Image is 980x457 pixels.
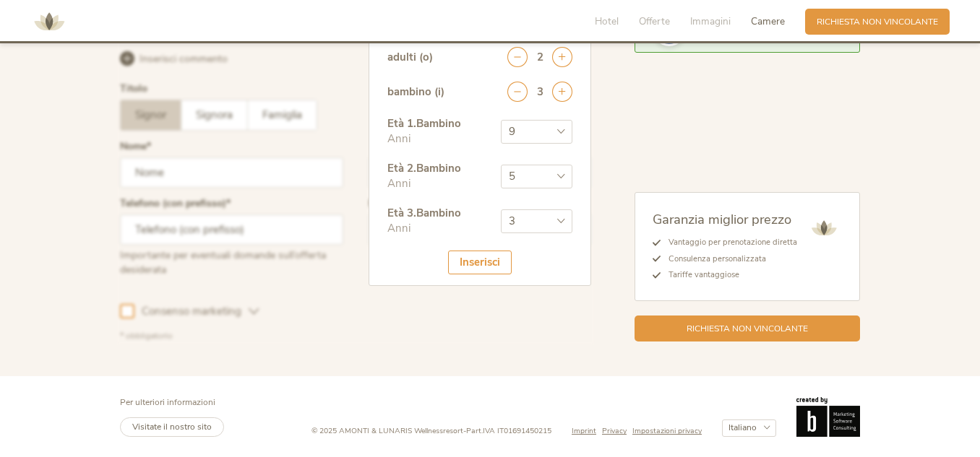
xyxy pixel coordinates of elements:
[602,425,627,436] span: Privacy
[817,16,938,28] span: Richiesta non vincolante
[661,267,797,283] li: Tariffe vantaggiose
[690,14,731,28] span: Immagini
[595,14,619,28] span: Hotel
[311,425,463,436] span: © 2025 AMONTI & LUNARIS Wellnessresort
[387,161,461,176] div: Età 2 . Bambino
[661,251,797,267] li: Consulenza personalizzata
[653,210,791,228] span: Garanzia miglior prezzo
[632,425,702,436] span: Impostazioni privacy
[537,50,543,65] div: 2
[120,417,224,437] a: Visitate il nostro sito
[387,116,461,131] div: Età 1 . Bambino
[387,131,461,147] div: Anni
[632,426,702,437] a: Impostazioni privacy
[387,221,461,236] div: Anni
[572,425,596,436] span: Imprint
[387,84,444,100] div: bambino (i)
[27,17,71,25] a: AMONTI & LUNARIS Wellnessresort
[448,251,512,274] div: Inserisci
[687,323,808,335] span: Richiesta non vincolante
[796,397,860,437] img: Brandnamic GmbH | Leading Hospitality Solutions
[387,176,461,191] div: Anni
[132,421,212,432] span: Visitate il nostro sito
[537,84,543,100] div: 3
[806,210,842,246] img: AMONTI & LUNARIS Wellnessresort
[463,425,466,436] span: -
[751,14,785,28] span: Camere
[466,425,551,436] span: Part.IVA IT01691450215
[387,50,433,65] div: adulti (o)
[661,235,797,251] li: Vantaggio per prenotazione diretta
[572,426,602,437] a: Imprint
[602,426,632,437] a: Privacy
[387,206,461,221] div: Età 3 . Bambino
[120,396,215,408] span: Per ulteriori informazioni
[639,14,670,28] span: Offerte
